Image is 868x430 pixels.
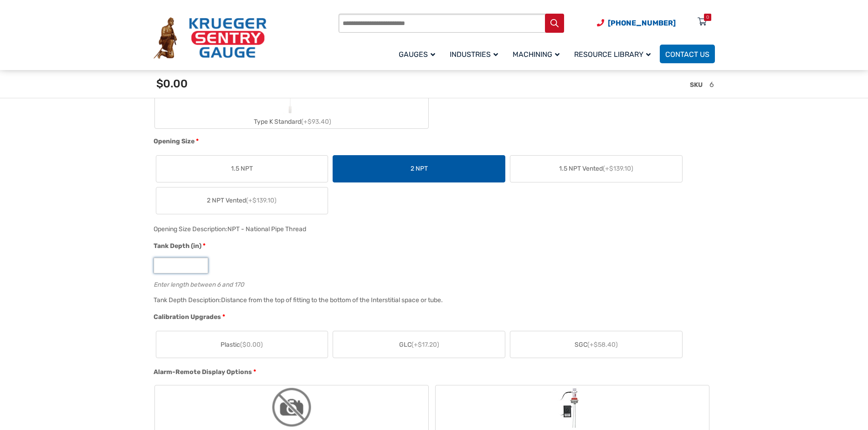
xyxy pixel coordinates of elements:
[207,196,277,205] span: 2 NPT Vented
[154,17,267,59] img: Krueger Sentry Gauge
[411,341,439,349] span: (+$17.20)
[227,225,306,233] div: NPT - National Pipe Thread
[706,14,709,21] div: 0
[569,43,660,65] a: Resource Library
[221,296,443,304] div: Distance from the top of fitting to the bottom of the Interstitial space or tube.
[154,137,195,145] span: Opening Size
[155,115,428,128] div: Type K Standard
[574,50,651,59] span: Resource Library
[507,43,569,65] a: Machining
[231,164,253,173] span: 1.5 NPT
[399,50,435,59] span: Gauges
[203,241,205,251] abbr: required
[597,17,676,29] a: Phone Number (920) 434-8860
[154,242,201,250] span: Tank Depth (in)
[444,43,507,65] a: Industries
[660,45,715,63] a: Contact Us
[690,81,703,89] span: SKU
[575,340,618,349] span: SGC
[196,137,199,146] abbr: required
[301,118,331,126] span: (+$93.40)
[603,165,633,172] span: (+$139.10)
[709,80,714,89] span: 6
[154,313,221,321] span: Calibration Upgrades
[393,43,444,65] a: Gauges
[221,340,263,349] span: Plastic
[240,341,263,349] span: ($0.00)
[154,296,221,304] span: Tank Depth Desciption:
[587,341,618,349] span: (+$58.40)
[450,50,498,59] span: Industries
[399,340,439,349] span: GLC
[154,368,252,376] span: Alarm-Remote Display Options
[513,50,560,59] span: Machining
[154,279,710,288] div: Enter length between 6 and 170
[411,164,428,173] span: 2 NPT
[222,312,225,322] abbr: required
[246,197,277,204] span: (+$139.10)
[253,367,256,377] abbr: required
[665,50,709,59] span: Contact Us
[559,164,633,173] span: 1.5 NPT Vented
[154,225,227,233] span: Opening Size Description:
[608,19,676,27] span: [PHONE_NUMBER]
